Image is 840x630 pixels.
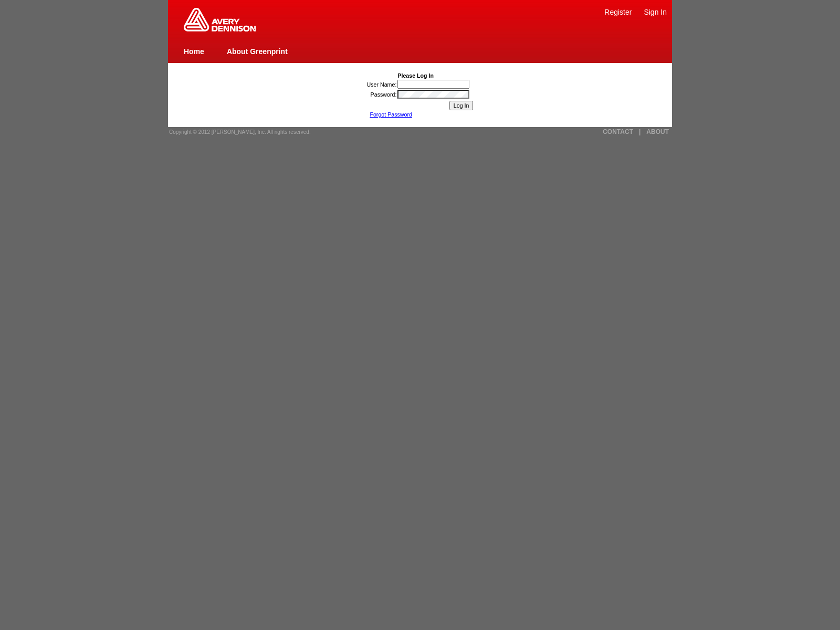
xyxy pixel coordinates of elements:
a: Home [184,47,204,56]
label: Password: [371,91,397,98]
a: ABOUT [646,128,669,135]
a: About Greenprint [227,47,288,56]
a: Forgot Password [370,111,412,118]
img: Home [184,8,256,31]
b: Please Log In [397,72,434,79]
a: Register [604,8,632,16]
label: User Name: [367,81,397,88]
a: CONTACT [603,128,633,135]
span: Copyright © 2012 [PERSON_NAME], Inc. All rights reserved. [169,129,311,135]
a: | [639,128,640,135]
input: Log In [449,101,474,110]
a: Greenprint [184,26,256,33]
a: Sign In [644,8,667,16]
